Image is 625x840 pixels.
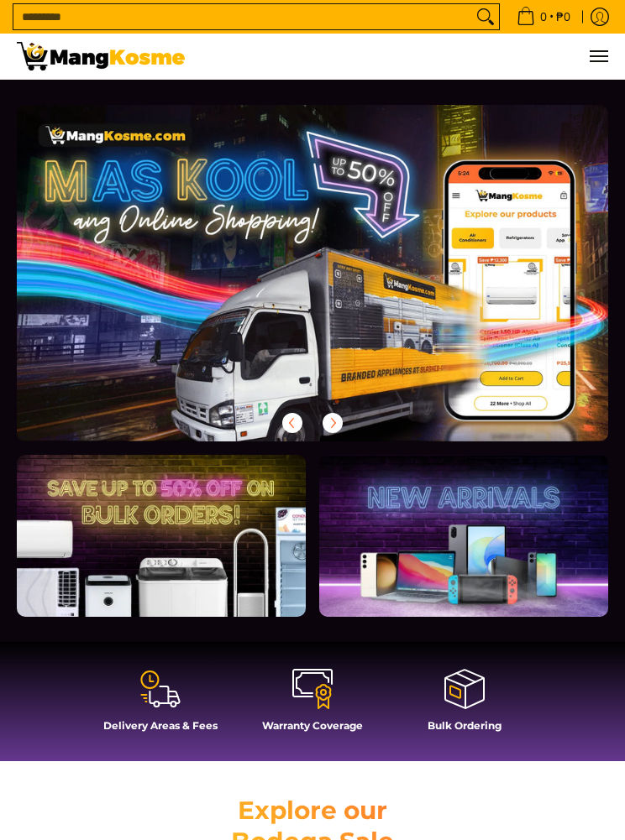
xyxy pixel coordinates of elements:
h4: Delivery Areas & Fees [93,719,228,732]
a: Delivery Areas & Fees [93,667,228,744]
button: Next [314,404,351,441]
ul: Customer Navigation [202,34,608,79]
button: Search [472,4,499,29]
a: Bulk Ordering [397,667,533,744]
h4: Warranty Coverage [245,719,381,732]
span: 0 [538,11,549,23]
a: Warranty Coverage [245,667,381,744]
h4: Bulk Ordering [397,719,533,732]
img: Mang Kosme: Your Home Appliances Warehouse Sale Partner! [17,42,185,70]
button: Menu [588,34,608,79]
nav: Main Menu [202,34,608,79]
button: Previous [274,404,311,441]
span: ₱0 [554,11,573,23]
span: • [512,8,575,26]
